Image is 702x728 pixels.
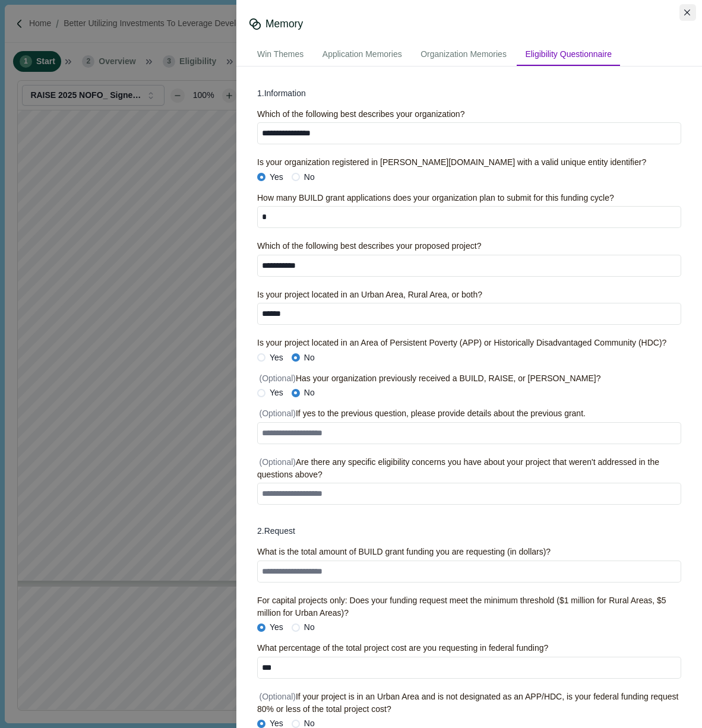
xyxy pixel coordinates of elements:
div: Eligibility Questionnaire [517,44,620,66]
div: Is your organization registered in [PERSON_NAME][DOMAIN_NAME] with a valid unique entity identifier? [257,156,646,169]
span: No [304,621,315,634]
div: Which of the following best describes your organization? [257,108,464,121]
div: Has your organization previously received a BUILD, RAISE, or [PERSON_NAME]? [257,372,601,385]
span: No [304,387,315,399]
div: Organization Memories [412,44,515,66]
button: Close [679,4,696,21]
div: Is your project located in an Area of Persistent Poverty (APP) or Historically Disadvantaged Comm... [257,337,666,349]
span: Yes [270,621,283,634]
div: What is the total amount of BUILD grant funding you are requesting (in dollars)? [257,546,551,558]
div: Are there any specific eligibility concerns you have about your project that weren't addressed in... [257,456,681,481]
div: Application Memories [314,44,410,66]
div: Which of the following best describes your proposed project? [257,240,481,252]
span: Yes [270,352,283,364]
div: Is your project located in an Urban Area, Rural Area, or both? [257,289,482,301]
span: No [304,171,315,183]
div: How many BUILD grant applications does your organization plan to submit for this funding cycle? [257,192,614,204]
div: If your project is in an Urban Area and is not designated as an APP/HDC, is your federal funding ... [257,691,681,716]
div: What percentage of the total project cost are you requesting in federal funding? [257,642,548,654]
span: No [304,352,315,364]
div: Win Themes [249,44,312,66]
h4: 1 . Information [257,87,681,100]
span: Yes [270,171,283,183]
div: Memory [265,17,303,31]
span: (Optional) [260,409,296,418]
span: Yes [270,387,283,399]
div: For capital projects only: Does your funding request meet the minimum threshold ($1 million for R... [257,594,681,619]
span: (Optional) [260,457,296,467]
h4: 2 . Request [257,525,681,537]
span: (Optional) [260,374,296,383]
span: (Optional) [260,692,296,701]
div: If yes to the previous question, please provide details about the previous grant. [257,407,586,420]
